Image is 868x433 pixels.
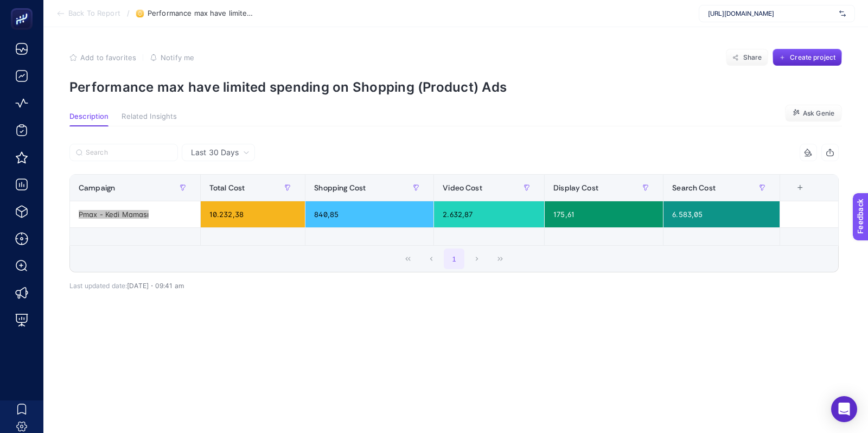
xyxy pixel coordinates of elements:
[743,53,762,62] span: Share
[69,282,127,290] span: Last updated date:
[80,53,136,62] span: Add to favorites
[127,9,130,17] span: /
[305,201,433,227] div: 840,85
[70,201,200,227] div: Pmax - Kedi Maması
[7,3,41,12] span: Feedback
[672,183,716,192] span: Search Cost
[148,9,256,18] span: Performance max have limited spending on Shopping (Product) Ads
[545,201,663,227] div: 175,61
[773,49,842,66] button: Create project
[790,183,810,192] div: +
[790,53,835,62] span: Create project
[209,183,245,192] span: Total Cost
[161,53,194,62] span: Notify me
[201,201,305,227] div: 10.232,38
[69,79,842,95] p: Performance max have limited spending on Shopping (Product) Ads
[69,161,839,290] div: Last 30 Days
[803,109,834,118] span: Ask Genie
[122,112,177,121] span: Related Insights
[434,201,544,227] div: 2.632,87
[789,183,797,207] div: 6 items selected
[708,9,835,18] span: [URL][DOMAIN_NAME]
[127,282,184,290] span: [DATE]・09:41 am
[68,9,120,18] span: Back To Report
[79,183,115,192] span: Campaign
[191,147,239,158] span: Last 30 Days
[86,149,171,157] input: Search
[443,183,482,192] span: Video Cost
[839,8,846,19] img: svg%3e
[726,49,768,66] button: Share
[69,53,136,62] button: Add to favorites
[69,112,108,121] span: Description
[314,183,366,192] span: Shopping Cost
[553,183,598,192] span: Display Cost
[663,201,779,227] div: 6.583,05
[122,112,177,126] button: Related Insights
[69,112,108,126] button: Description
[150,53,194,62] button: Notify me
[785,105,842,122] button: Ask Genie
[831,396,857,422] div: Open Intercom Messenger
[444,249,464,269] button: 1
